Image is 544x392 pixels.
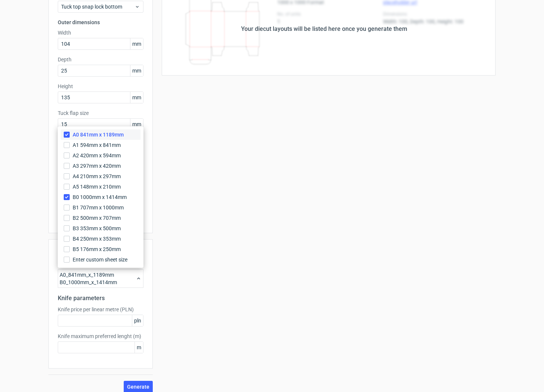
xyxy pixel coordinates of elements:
div: Your diecut layouts will be listed here once you generate them [241,25,407,33]
span: A3 297mm x 420mm [73,162,121,170]
h2: Knife parameters [58,294,143,303]
span: B3 353mm x 500mm [73,225,121,232]
label: Tuck flap size [58,109,143,117]
label: Height [58,83,143,90]
span: B4 250mm x 353mm [73,235,121,242]
span: B1 707mm x 1000mm [73,204,124,211]
label: Knife price per linear metre (PLN) [58,306,143,313]
span: A0 841mm x 1189mm [73,131,124,138]
label: Width [58,29,143,36]
h3: Outer dimensions [58,19,143,26]
span: B0 1000mm x 1414mm [73,193,127,201]
label: Knife maximum preferred lenght (m) [58,332,143,340]
span: B5 176mm x 250mm [73,245,121,253]
span: mm [130,38,143,49]
span: mm [130,92,143,103]
span: Tuck top snap lock bottom [61,3,135,10]
span: mm [130,119,143,130]
span: Enter custom sheet size [73,256,127,263]
span: m [135,342,143,353]
div: A0_841mm_x_1189mm B0_1000mm_x_1414mm [58,269,143,288]
span: A5 148mm x 210mm [73,183,121,190]
span: A2 420mm x 594mm [73,152,121,159]
span: Generate [127,384,149,389]
span: B2 500mm x 707mm [73,214,121,222]
label: Depth [58,56,143,63]
span: A1 594mm x 841mm [73,141,121,149]
span: A4 210mm x 297mm [73,173,121,180]
span: mm [130,65,143,76]
span: pln [132,315,143,326]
